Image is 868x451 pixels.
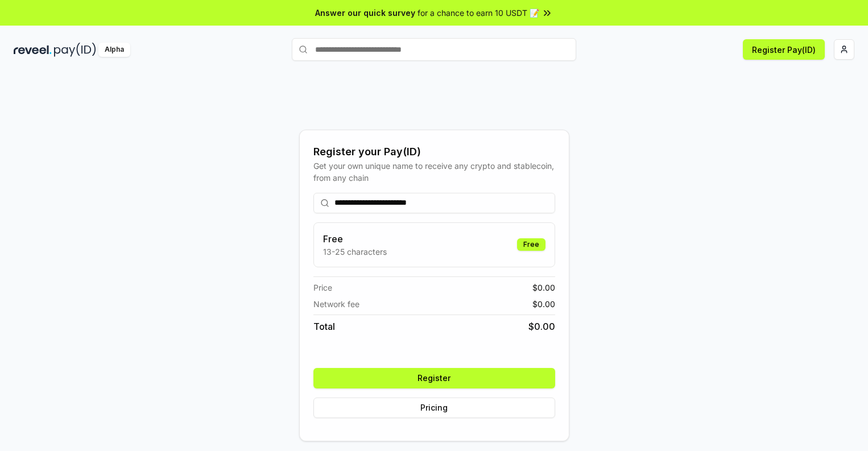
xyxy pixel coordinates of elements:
[532,298,555,310] span: $ 0.00
[517,238,545,251] div: Free
[313,144,555,160] div: Register your Pay(ID)
[313,160,555,184] div: Get your own unique name to receive any crypto and stablecoin, from any chain
[528,320,555,333] span: $ 0.00
[313,398,555,418] button: Pricing
[323,232,387,246] h3: Free
[54,43,96,57] img: pay_id
[313,282,332,293] span: Price
[418,7,539,19] span: for a chance to earn 10 USDT 📝
[313,320,335,333] span: Total
[532,282,555,293] span: $ 0.00
[323,246,387,258] p: 13-25 characters
[313,298,359,310] span: Network fee
[98,43,130,57] div: Alpha
[743,39,825,60] button: Register Pay(ID)
[315,7,415,19] span: Answer our quick survey
[313,368,555,388] button: Register
[14,43,52,57] img: reveel_dark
